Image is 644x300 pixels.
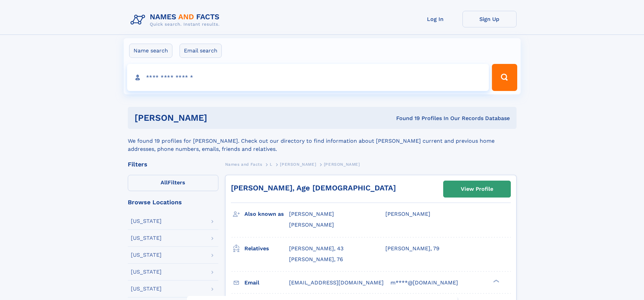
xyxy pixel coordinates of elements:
a: [PERSON_NAME], 79 [385,245,439,252]
a: L [270,160,272,168]
label: Email search [180,44,222,58]
a: View Profile [444,181,510,197]
span: [PERSON_NAME] [385,211,430,217]
a: [PERSON_NAME], 76 [289,256,343,263]
div: ❯ [492,279,500,283]
span: [PERSON_NAME] [324,162,360,167]
a: Sign Up [462,11,517,27]
h3: Email [244,277,289,289]
div: [US_STATE] [131,286,162,292]
a: [PERSON_NAME], 43 [289,245,343,252]
div: Filters [128,161,218,167]
label: Name search [129,44,172,58]
div: View Profile [461,181,493,197]
a: [PERSON_NAME], Age [DEMOGRAPHIC_DATA] [231,184,396,192]
h3: Relatives [244,243,289,254]
div: [US_STATE] [131,252,162,258]
h1: [PERSON_NAME] [135,114,302,122]
a: Log In [408,11,462,27]
div: [US_STATE] [131,269,162,275]
label: Filters [128,175,218,191]
div: [US_STATE] [131,218,162,224]
img: Logo Names and Facts [128,11,225,29]
h3: Also known as [244,208,289,220]
div: [US_STATE] [131,235,162,241]
a: Names and Facts [225,160,262,168]
span: [EMAIL_ADDRESS][DOMAIN_NAME] [289,279,384,286]
span: L [270,162,272,167]
button: Search Button [492,64,517,91]
span: [PERSON_NAME] [289,222,334,228]
span: [PERSON_NAME] [289,211,334,217]
input: search input [127,64,489,91]
span: [PERSON_NAME] [280,162,316,167]
a: [PERSON_NAME] [280,160,316,168]
div: We found 19 profiles for [PERSON_NAME]. Check out our directory to find information about [PERSON... [128,129,517,153]
span: All [161,179,168,186]
div: Found 19 Profiles In Our Records Database [302,115,510,122]
div: Browse Locations [128,199,218,205]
